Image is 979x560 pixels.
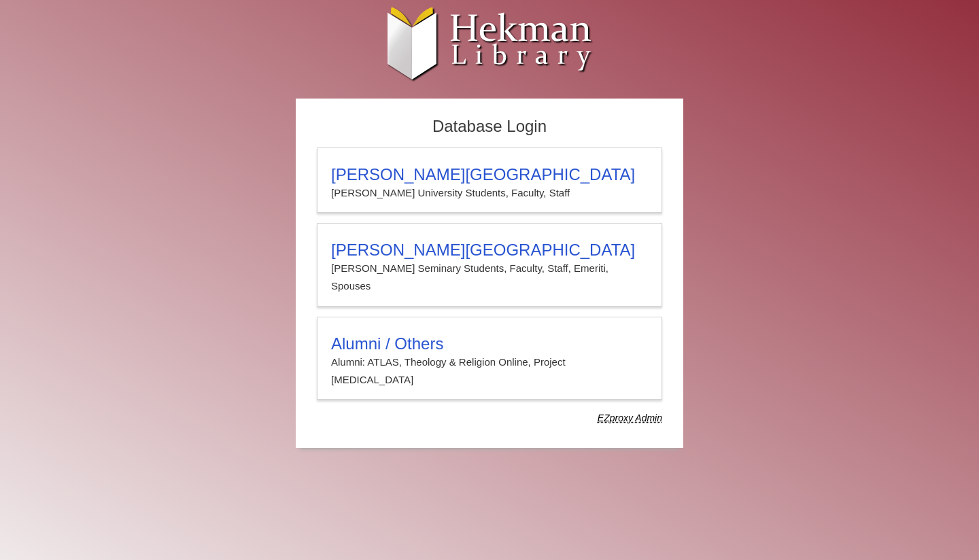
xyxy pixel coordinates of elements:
[331,334,648,389] summary: Alumni / OthersAlumni: ATLAS, Theology & Religion Online, Project [MEDICAL_DATA]
[317,223,662,307] a: [PERSON_NAME][GEOGRAPHIC_DATA][PERSON_NAME] Seminary Students, Faculty, Staff, Emeriti, Spouses
[598,413,662,423] dfn: Use Alumni login
[331,260,648,296] p: [PERSON_NAME] Seminary Students, Faculty, Staff, Emeriti, Spouses
[331,165,648,184] h3: [PERSON_NAME][GEOGRAPHIC_DATA]
[331,184,648,202] p: [PERSON_NAME] University Students, Faculty, Staff
[331,353,648,389] p: Alumni: ATLAS, Theology & Religion Online, Project [MEDICAL_DATA]
[310,113,669,141] h2: Database Login
[331,241,648,260] h3: [PERSON_NAME][GEOGRAPHIC_DATA]
[317,147,662,213] a: [PERSON_NAME][GEOGRAPHIC_DATA][PERSON_NAME] University Students, Faculty, Staff
[331,334,648,353] h3: Alumni / Others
